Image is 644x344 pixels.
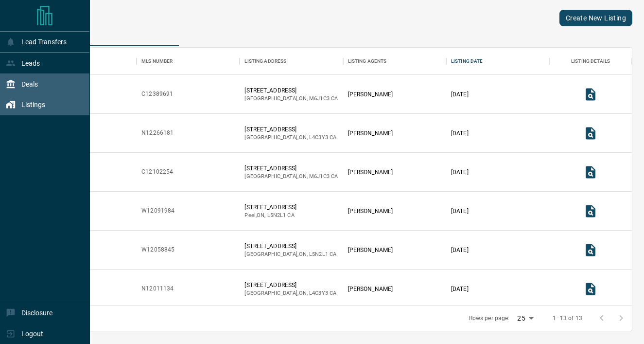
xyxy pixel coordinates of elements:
p: [DATE] [451,246,469,254]
div: C12389691 [141,90,173,98]
p: [STREET_ADDRESS] [244,203,296,212]
p: [GEOGRAPHIC_DATA] , ON , CA [244,95,338,103]
p: [DATE] [451,207,469,216]
p: [GEOGRAPHIC_DATA] , ON , CA [244,251,336,258]
span: m6j1c3 [309,173,330,180]
div: W12091984 [141,207,174,215]
p: [PERSON_NAME] [348,129,393,138]
p: [GEOGRAPHIC_DATA] , ON , CA [244,173,338,181]
div: Listing Agents [348,48,387,75]
div: Listing Date [446,48,549,75]
p: [DATE] [451,90,469,99]
p: [DATE] [451,285,469,293]
div: Listing Details [549,48,632,75]
span: l5n2l1 [309,251,328,257]
p: [PERSON_NAME] [348,168,393,177]
div: Listing Address [244,48,286,75]
p: [PERSON_NAME] [348,246,393,254]
p: [DATE] [451,168,469,177]
p: [GEOGRAPHIC_DATA] , ON , CA [244,134,336,142]
p: [STREET_ADDRESS] [244,86,338,95]
div: Listing Agents [343,48,446,75]
div: MLS Number [137,48,240,75]
a: Create New Listing [559,10,632,26]
div: C12102254 [141,168,173,176]
p: [PERSON_NAME] [348,207,393,216]
p: [PERSON_NAME] [348,90,393,99]
p: [DATE] [451,129,469,138]
button: View Listing Details [581,240,600,260]
p: Rows per page: [469,314,510,323]
span: l4c3y3 [309,290,328,296]
span: l4c3y3 [309,134,328,141]
div: MLS Number [141,48,173,75]
button: View Listing Details [581,163,600,182]
div: N12266181 [141,129,174,137]
button: View Listing Details [581,279,600,299]
button: View Listing Details [581,124,600,143]
p: [PERSON_NAME] [348,285,393,293]
p: [STREET_ADDRESS] [244,242,336,251]
div: Listing Date [451,48,483,75]
span: m6j1c3 [309,95,330,102]
div: Listing Details [571,48,610,75]
div: Listing Type [34,48,137,75]
p: [STREET_ADDRESS] [244,164,338,173]
p: 1–13 of 13 [553,314,582,323]
p: [GEOGRAPHIC_DATA] , ON , CA [244,290,336,297]
p: [STREET_ADDRESS] [244,125,336,134]
button: View Listing Details [581,201,600,221]
p: Peel , ON , CA [244,212,296,219]
p: [STREET_ADDRESS] [244,281,336,290]
div: Listing Address [240,48,343,75]
div: W12058845 [141,246,174,254]
div: 25 [513,311,537,326]
button: View Listing Details [581,85,600,104]
span: l5n2l1 [267,212,286,218]
div: N12011134 [141,285,174,293]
